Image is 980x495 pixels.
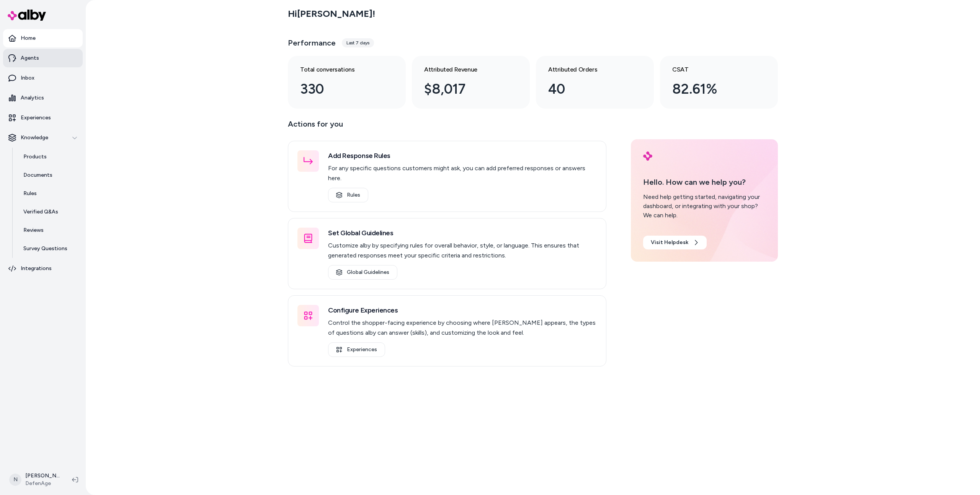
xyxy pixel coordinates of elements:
a: Analytics [3,89,83,107]
div: $8,017 [424,79,505,99]
a: Total conversations 330 [288,56,406,109]
h3: Attributed Orders [548,65,629,74]
button: Knowledge [3,129,83,147]
p: Knowledge [21,134,48,142]
a: Visit Helpdesk [643,236,707,249]
p: Reviews [23,226,44,234]
h3: Attributed Revenue [424,65,505,74]
p: Documents [23,171,52,179]
h3: Configure Experiences [328,305,597,316]
span: DefenAge [25,480,60,487]
a: Attributed Revenue $8,017 [412,56,530,109]
h3: Performance [288,37,336,48]
p: Experiences [21,114,51,122]
a: Integrations [3,259,83,278]
p: Customize alby by specifying rules for overall behavior, style, or language. This ensures that ge... [328,241,597,261]
p: Rules [23,190,37,197]
a: Verified Q&As [16,203,83,221]
h3: Total conversations [300,65,381,74]
p: Actions for you [288,118,606,136]
a: Survey Questions [16,239,83,258]
p: Agents [21,54,39,62]
div: Last 7 days [342,38,374,47]
p: For any specific questions customers might ask, you can add preferred responses or answers here. [328,163,597,183]
a: Reviews [16,221,83,239]
p: Verified Q&As [23,208,58,216]
a: Rules [328,188,368,202]
div: 40 [548,79,629,99]
span: N [9,474,21,486]
button: N[PERSON_NAME]DefenAge [5,467,66,492]
h3: Add Response Rules [328,150,597,161]
a: CSAT 82.61% [660,56,778,109]
h3: Set Global Guidelines [328,228,597,238]
p: Control the shopper-facing experience by choosing where [PERSON_NAME] appears, the types of quest... [328,318,597,338]
p: [PERSON_NAME] [25,472,60,480]
p: Hello. How can we help you? [643,176,766,188]
a: Experiences [3,109,83,127]
div: 330 [300,79,381,99]
div: Need help getting started, navigating your dashboard, or integrating with your shop? We can help. [643,192,766,220]
img: alby Logo [643,151,652,161]
a: Products [16,148,83,166]
a: Rules [16,184,83,203]
p: Inbox [21,74,34,82]
div: 82.61% [672,79,753,99]
p: Survey Questions [23,245,67,252]
a: Inbox [3,69,83,87]
img: alby Logo [8,10,46,21]
h2: Hi [PERSON_NAME] ! [288,8,375,20]
a: Experiences [328,342,385,357]
a: Home [3,29,83,47]
p: Integrations [21,265,52,272]
a: Global Guidelines [328,265,397,280]
a: Documents [16,166,83,184]
a: Agents [3,49,83,67]
p: Home [21,34,36,42]
a: Attributed Orders 40 [536,56,654,109]
p: Products [23,153,47,161]
p: Analytics [21,94,44,102]
h3: CSAT [672,65,753,74]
